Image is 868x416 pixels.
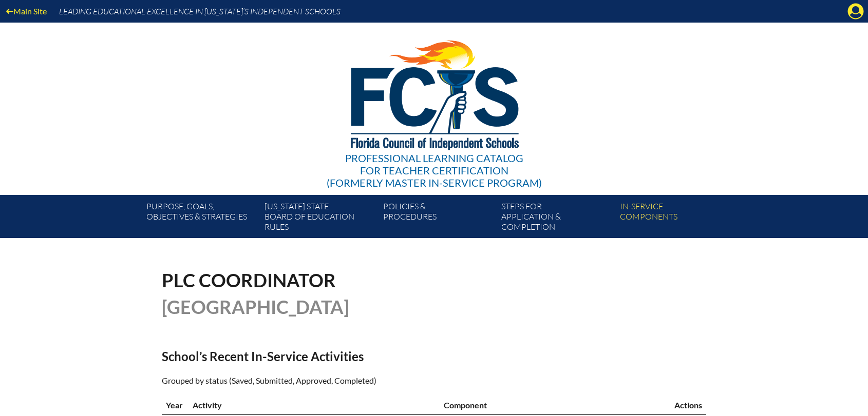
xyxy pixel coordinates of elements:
[645,395,706,415] th: Actions
[162,374,523,387] p: Grouped by status (Saved, Submitted, Approved, Completed)
[847,3,864,19] svg: Manage account
[379,199,497,238] a: Policies &Procedures
[360,164,508,176] span: for Teacher Certification
[2,4,51,18] a: Main Site
[497,199,615,238] a: Steps forapplication & completion
[440,395,645,415] th: Component
[616,199,734,238] a: In-servicecomponents
[188,395,440,415] th: Activity
[260,199,379,238] a: [US_STATE] StateBoard of Education rules
[327,152,542,189] div: Professional Learning Catalog (formerly Master In-service Program)
[162,395,188,415] th: Year
[142,199,260,238] a: Purpose, goals,objectives & strategies
[328,23,540,163] img: FCISlogo221.eps
[162,269,336,291] span: PLC Coordinator
[162,295,349,318] span: [GEOGRAPHIC_DATA]
[162,349,523,364] h2: School’s Recent In-Service Activities
[323,21,546,191] a: Professional Learning Catalog for Teacher Certification(formerly Master In-service Program)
